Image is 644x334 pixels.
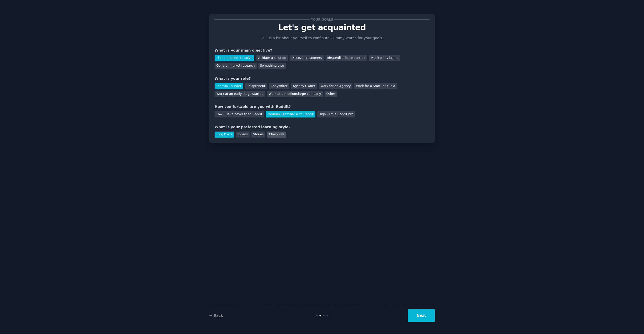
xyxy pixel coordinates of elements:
div: Something else [258,63,286,69]
p: Tell us a bit about yourself to configure GummySearch for your goals. [259,35,385,41]
div: Stories [251,132,265,138]
div: Low - Have never tried Reddit [215,111,264,117]
a: ← Back [209,313,223,317]
div: General market research [215,63,257,69]
span: Your goals [310,17,334,22]
div: Solopreneur [245,83,267,89]
div: What is your role? [215,76,429,81]
div: Validate a solution [256,55,288,61]
div: Medium - Familiar with Reddit [266,111,315,117]
div: Work for an Agency [319,83,352,89]
div: Discover customers [290,55,324,61]
div: Checklists [267,132,286,138]
div: What is your main objective? [215,48,429,53]
div: Work at an early stage startup [215,91,265,97]
div: Monitor my brand [369,55,400,61]
button: Next [408,309,435,322]
div: Startup Founder [215,83,243,89]
div: How comfortable are you with Reddit? [215,104,429,109]
div: High - I'm a Reddit pro [317,111,355,117]
div: Work at a medium/large company [267,91,323,97]
div: Agency Owner [291,83,317,89]
div: Other [325,91,337,97]
div: Copywriter [269,83,289,89]
div: What is your preferred learning style? [215,124,429,130]
div: Ideate/distribute content [326,55,367,61]
div: Blog Posts [215,132,234,138]
div: Videos [236,132,250,138]
p: Let's get acquainted [215,23,429,32]
div: Work for a Startup Studio [354,83,397,89]
div: Find a problem to solve [215,55,254,61]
